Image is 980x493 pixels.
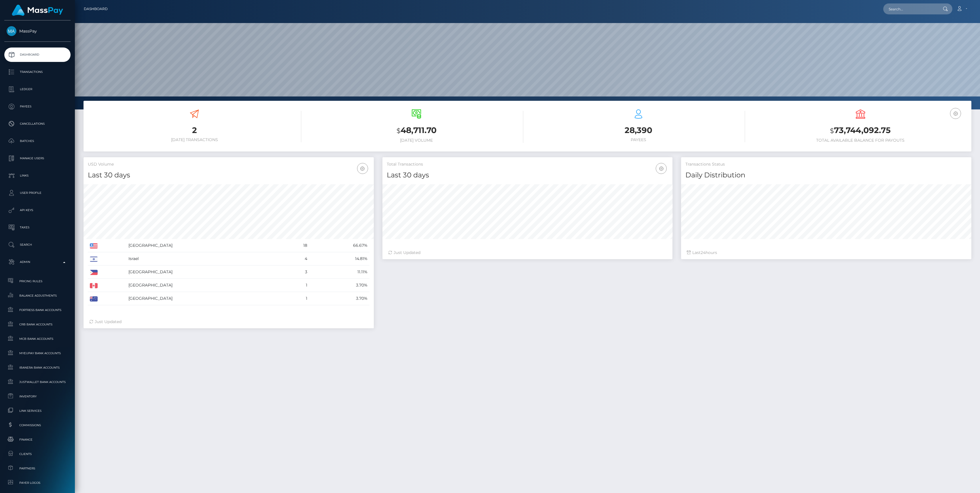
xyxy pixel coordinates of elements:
img: PH.png [90,270,98,275]
span: Inventory [7,393,68,400]
td: 1 [283,279,309,292]
td: 11.11% [309,266,369,279]
h3: 28,390 [532,125,745,136]
a: Search [4,238,71,252]
h5: Total Transactions [387,162,668,167]
td: 3 [283,266,309,279]
h4: Last 30 days [88,170,369,180]
a: Payer Logos [4,477,71,489]
p: Cancellations [7,120,68,128]
a: Ibanera Bank Accounts [4,361,71,374]
h4: Last 30 days [387,170,668,180]
img: AU.png [90,296,98,302]
span: 24 [701,250,706,255]
a: Batches [4,134,71,148]
a: Finance [4,433,71,446]
a: JustWallet Bank Accounts [4,376,71,388]
span: MassPay [4,29,71,34]
a: Commissions [4,419,71,431]
a: Ledger [4,82,71,96]
td: 66.67% [309,239,369,252]
a: API Keys [4,203,71,217]
h3: 73,744,092.75 [754,125,967,136]
p: Manage Users [7,154,68,163]
span: Finance [7,436,68,443]
td: 3.70% [309,292,369,305]
td: 14.81% [309,252,369,266]
td: [GEOGRAPHIC_DATA] [126,279,283,292]
input: Search... [883,3,937,14]
span: Pricing Rules [7,278,68,285]
span: MCB Bank Accounts [7,335,68,342]
span: Fortress Bank Accounts [7,307,68,313]
span: Link Services [7,407,68,414]
td: 18 [283,239,309,252]
p: Payees [7,102,68,111]
a: Cancellations [4,117,71,131]
span: CRB Bank Accounts [7,321,68,328]
p: Search [7,240,68,249]
span: Balance Adjustments [7,292,68,299]
img: MassPay [7,26,16,36]
td: 3.70% [309,279,369,292]
h5: USD Volume [88,162,369,167]
h5: Transactions Status [685,162,967,167]
span: Clients [7,451,68,457]
a: User Profile [4,186,71,200]
a: Dashboard [4,48,71,62]
a: Partners [4,462,71,475]
div: Just Updated [89,319,368,325]
span: Payer Logos [7,479,68,486]
a: Link Services [4,405,71,417]
span: MyEUPay Bank Accounts [7,350,68,357]
img: MassPay Logo [12,5,63,16]
div: Just Updated [388,250,667,256]
a: MyEUPay Bank Accounts [4,347,71,359]
div: Last hours [687,250,966,256]
a: Links [4,168,71,183]
a: Transactions [4,65,71,79]
h3: 2 [88,125,301,136]
h6: [DATE] Transactions [88,137,301,142]
a: Admin [4,255,71,269]
a: Fortress Bank Accounts [4,304,71,316]
a: Dashboard [84,3,108,15]
img: CA.png [90,283,98,288]
p: Links [7,171,68,180]
a: Clients [4,448,71,460]
h4: Daily Distribution [685,170,967,180]
p: Dashboard [7,50,68,59]
p: Taxes [7,223,68,232]
p: Admin [7,258,68,266]
td: [GEOGRAPHIC_DATA] [126,239,283,252]
span: Commissions [7,422,68,428]
small: $ [830,127,834,135]
a: CRB Bank Accounts [4,318,71,331]
td: Israel [126,252,283,266]
p: User Profile [7,189,68,197]
span: Ibanera Bank Accounts [7,364,68,371]
td: [GEOGRAPHIC_DATA] [126,266,283,279]
h6: [DATE] Volume [310,138,523,143]
p: Transactions [7,68,68,76]
span: Partners [7,465,68,472]
small: $ [397,127,401,135]
p: API Keys [7,206,68,215]
h3: 48,711.70 [310,125,523,136]
span: JustWallet Bank Accounts [7,379,68,385]
p: Batches [7,137,68,145]
a: Taxes [4,220,71,235]
h6: Total Available Balance for Payouts [754,138,967,143]
a: MCB Bank Accounts [4,333,71,345]
a: Pricing Rules [4,275,71,287]
img: US.png [90,243,98,249]
td: 4 [283,252,309,266]
p: Ledger [7,85,68,94]
a: Payees [4,99,71,114]
a: Manage Users [4,151,71,166]
h6: Payees [532,137,745,142]
td: 1 [283,292,309,305]
a: Balance Adjustments [4,289,71,302]
img: IL.png [90,257,98,262]
a: Inventory [4,390,71,403]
